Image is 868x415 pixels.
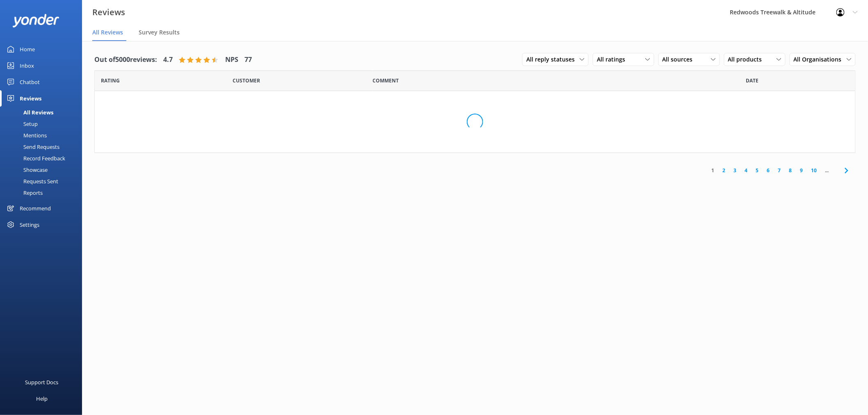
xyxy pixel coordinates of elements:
[5,187,82,198] a: Reports
[794,55,847,64] span: All Organisations
[728,55,767,64] span: All products
[5,118,38,130] div: Setup
[796,166,807,174] a: 9
[5,153,82,164] a: Record Feedback
[163,55,173,65] h4: 4.7
[807,166,821,174] a: 10
[92,6,125,19] h3: Reviews
[92,28,123,36] span: All Reviews
[5,176,82,187] a: Requests Sent
[20,74,40,90] div: Chatbot
[5,141,82,153] a: Send Requests
[139,28,180,36] span: Survey Results
[774,166,785,174] a: 7
[20,217,39,233] div: Settings
[746,77,759,84] span: Date
[36,390,48,407] div: Help
[5,153,65,164] div: Record Feedback
[821,166,833,174] span: ...
[25,374,59,390] div: Support Docs
[20,90,41,107] div: Reviews
[5,130,47,141] div: Mentions
[5,107,82,118] a: All Reviews
[708,166,719,174] a: 1
[785,166,796,174] a: 8
[5,107,53,118] div: All Reviews
[94,55,157,65] h4: Out of 5000 reviews:
[5,141,59,153] div: Send Requests
[5,118,82,130] a: Setup
[597,55,630,64] span: All ratings
[20,57,34,74] div: Inbox
[20,200,51,217] div: Recommend
[526,55,580,64] span: All reply statuses
[233,77,260,84] span: Date
[101,77,120,84] span: Date
[5,130,82,141] a: Mentions
[5,164,48,176] div: Showcase
[752,166,763,174] a: 5
[662,55,698,64] span: All sources
[719,166,730,174] a: 2
[373,77,399,84] span: Question
[5,187,43,198] div: Reports
[730,166,741,174] a: 3
[741,166,752,174] a: 4
[5,164,82,176] a: Showcase
[244,55,252,65] h4: 77
[20,41,35,57] div: Home
[763,166,774,174] a: 6
[12,14,59,27] img: yonder-white-logo.png
[225,55,238,65] h4: NPS
[5,176,58,187] div: Requests Sent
